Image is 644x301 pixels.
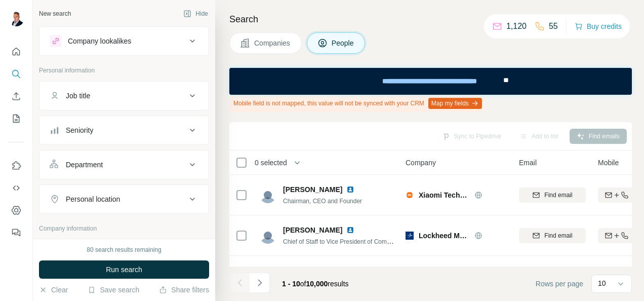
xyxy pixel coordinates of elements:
span: Chief of Staff to Vice President of Communications [283,237,419,245]
button: Feedback [8,223,24,242]
button: Clear [39,285,68,295]
span: Company [406,158,436,168]
div: Seniority [66,125,93,135]
img: LinkedIn logo [346,185,354,194]
img: LinkedIn logo [346,267,354,275]
button: Job title [39,84,209,108]
button: Company lookalikes [39,29,209,53]
button: Share filters [159,285,209,295]
p: 55 [549,20,558,32]
span: Companies [254,38,291,48]
span: People [332,38,355,48]
button: Use Surfe API [8,179,24,197]
span: Xiaomi Technology [419,190,469,200]
button: Navigate to next page [250,273,270,293]
button: Dashboard [8,201,24,219]
span: of [300,280,306,288]
div: Personal location [66,194,120,204]
span: Find email [544,191,572,200]
button: Buy credits [575,19,622,33]
div: Mobile field is not mapped, this value will not be synced with your CRM [229,95,484,112]
iframe: Banner [229,68,632,95]
img: LinkedIn logo [346,226,354,234]
button: Hide [176,6,215,21]
div: Job title [66,91,90,101]
img: Logo of Lockheed Martin [406,232,414,240]
button: Department [39,153,209,177]
button: Use Surfe on LinkedIn [8,157,24,175]
p: 10 [598,278,606,288]
span: Run search [106,265,142,275]
button: Find email [519,187,586,203]
div: Company lookalikes [68,36,131,46]
span: [PERSON_NAME] [283,225,342,235]
button: Personal location [39,187,209,211]
p: 1,120 [506,20,527,32]
div: New search [39,9,71,18]
div: 80 search results remaining [87,245,161,254]
button: Search [8,65,24,83]
span: Chairman, CEO and Founder [283,198,362,205]
button: Quick start [8,43,24,61]
img: Avatar [8,10,24,26]
h4: Search [229,12,632,26]
img: Logo of Xiaomi Technology [406,191,414,199]
img: Avatar [260,228,276,244]
span: results [282,280,349,288]
span: [PERSON_NAME] [283,266,342,276]
span: Mobile [598,158,619,168]
p: Personal information [39,66,209,75]
button: Find email [519,228,586,243]
button: My lists [8,109,24,128]
button: Run search [39,260,209,279]
span: 1 - 10 [282,280,300,288]
img: Avatar [260,187,276,203]
span: Lockheed Martin [419,231,469,241]
p: Company information [39,224,209,233]
span: Email [519,158,537,168]
span: Find email [544,231,572,240]
span: 10,000 [306,280,328,288]
button: Seniority [39,118,209,142]
div: Department [66,160,103,170]
button: Map my fields [428,98,482,109]
button: Enrich CSV [8,87,24,105]
button: Save search [88,285,139,295]
span: 0 selected [255,158,287,168]
span: [PERSON_NAME] [283,184,342,195]
span: Rows per page [536,279,583,289]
